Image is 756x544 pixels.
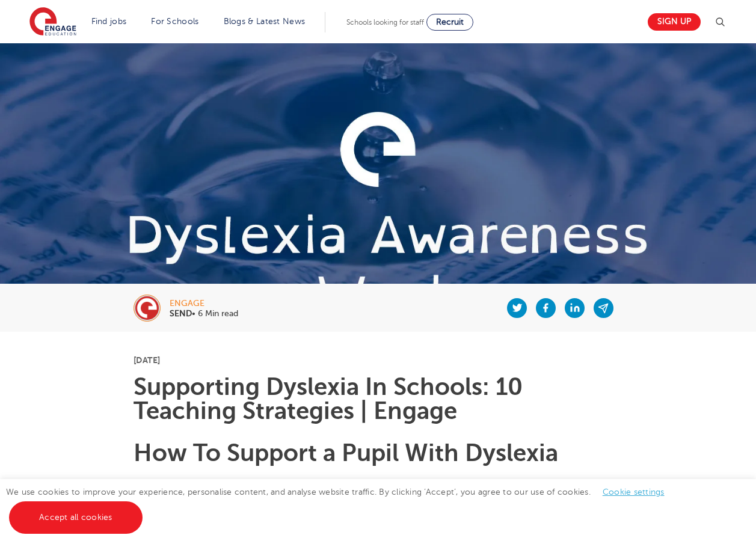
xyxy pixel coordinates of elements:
[9,501,143,534] a: Accept all cookies
[134,356,622,364] p: [DATE]
[603,487,665,497] a: Cookie settings
[346,18,424,26] span: Schools looking for staff
[648,13,701,31] a: Sign up
[170,310,238,318] p: • 6 Min read
[170,309,192,318] b: SEND
[134,439,558,466] b: How To Support a Pupil With Dyslexia
[224,17,306,26] a: Blogs & Latest News
[151,17,198,26] a: For Schools
[436,17,464,26] span: Recruit
[426,14,473,31] a: Recruit
[170,299,238,308] div: engage
[6,487,677,522] span: We use cookies to improve your experience, personalise content, and analyse website traffic. By c...
[91,17,127,26] a: Find jobs
[29,7,76,37] img: Engage Education
[134,375,622,423] h1: Supporting Dyslexia In Schools: 10 Teaching Strategies | Engage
